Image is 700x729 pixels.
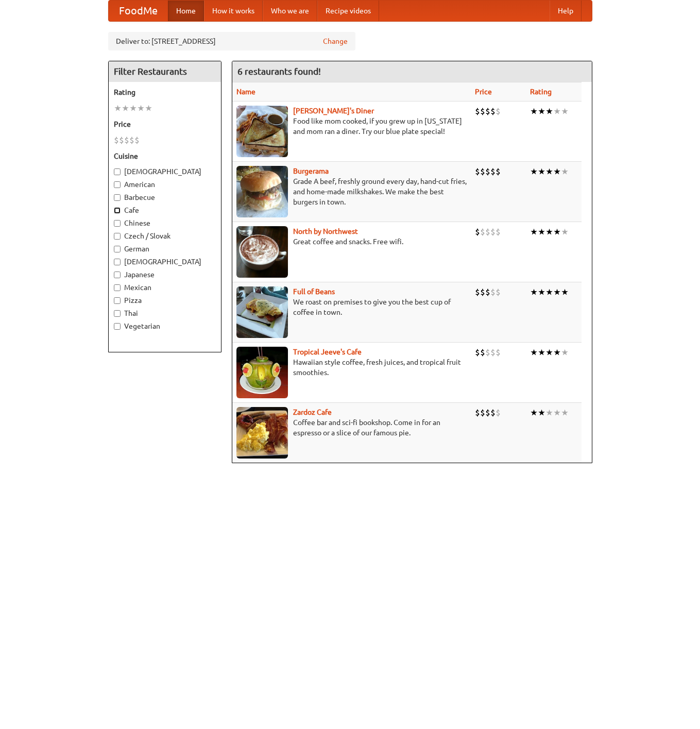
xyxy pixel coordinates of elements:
[490,226,496,238] li: $
[475,166,480,177] li: $
[114,166,216,177] label: [DEMOGRAPHIC_DATA]
[490,347,496,358] li: $
[114,246,121,252] input: German
[480,347,485,358] li: $
[530,106,538,117] li: ★
[293,408,332,416] b: Zardoz Cafe
[553,106,561,117] li: ★
[480,106,485,117] li: $
[237,66,321,76] ng-pluralize: 6 restaurants found!
[553,166,561,177] li: ★
[114,323,121,330] input: Vegetarian
[114,194,121,201] input: Barbecue
[561,166,569,177] li: ★
[204,1,263,21] a: How it works
[114,103,122,114] li: ★
[530,407,538,418] li: ★
[114,257,216,267] label: [DEMOGRAPHIC_DATA]
[485,286,490,298] li: $
[553,286,561,298] li: ★
[114,181,121,188] input: American
[137,103,145,114] li: ★
[480,166,485,177] li: $
[114,87,216,97] h5: Rating
[134,134,140,146] li: $
[108,32,355,50] div: Deliver to: [STREET_ADDRESS]
[114,207,121,214] input: Cafe
[530,166,538,177] li: ★
[236,297,467,317] p: We roast on premises to give you the best cup of coffee in town.
[114,205,216,215] label: Cafe
[114,151,216,161] h5: Cuisine
[475,226,480,238] li: $
[114,134,119,146] li: $
[293,287,335,296] a: Full of Beans
[236,407,288,459] img: zardoz.jpg
[496,347,501,358] li: $
[236,176,467,207] p: Grade A beef, freshly ground every day, hand-cut fries, and home-made milkshakes. We make the bes...
[114,269,216,280] label: Japanese
[496,286,501,298] li: $
[538,407,545,418] li: ★
[561,226,569,238] li: ★
[496,407,501,418] li: $
[480,226,485,238] li: $
[561,407,569,418] li: ★
[561,106,569,117] li: ★
[475,286,480,298] li: $
[553,226,561,238] li: ★
[496,166,501,177] li: $
[114,168,121,175] input: [DEMOGRAPHIC_DATA]
[293,107,374,115] a: [PERSON_NAME]'s Diner
[530,226,538,238] li: ★
[114,272,121,278] input: Japanese
[490,286,496,298] li: $
[114,231,216,241] label: Czech / Slovak
[530,286,538,298] li: ★
[236,88,255,96] a: Name
[293,227,358,235] a: North by Northwest
[114,119,216,129] h5: Price
[545,106,553,117] li: ★
[545,407,553,418] li: ★
[550,1,582,21] a: Help
[561,286,569,298] li: ★
[317,1,379,21] a: Recipe videos
[236,347,288,398] img: jeeves.jpg
[490,166,496,177] li: $
[236,417,467,438] p: Coffee bar and sci-fi bookshop. Come in for an espresso or a slice of our famous pie.
[236,116,467,137] p: Food like mom cooked, if you grew up in [US_STATE] and mom ran a diner. Try our blue plate special!
[538,106,545,117] li: ★
[114,179,216,190] label: American
[545,166,553,177] li: ★
[496,106,501,117] li: $
[538,347,545,358] li: ★
[538,286,545,298] li: ★
[475,407,480,418] li: $
[114,233,121,240] input: Czech / Slovak
[545,347,553,358] li: ★
[122,103,129,114] li: ★
[293,167,329,175] a: Burgerama
[129,134,134,146] li: $
[485,407,490,418] li: $
[129,103,137,114] li: ★
[114,259,121,265] input: [DEMOGRAPHIC_DATA]
[475,347,480,358] li: $
[236,357,467,378] p: Hawaiian style coffee, fresh juices, and tropical fruit smoothies.
[114,244,216,254] label: German
[490,407,496,418] li: $
[475,106,480,117] li: $
[485,166,490,177] li: $
[236,226,288,278] img: north.jpg
[480,407,485,418] li: $
[553,407,561,418] li: ★
[114,310,121,317] input: Thai
[293,348,362,356] b: Tropical Jeeve's Cafe
[109,1,168,21] a: FoodMe
[114,308,216,318] label: Thai
[114,282,216,293] label: Mexican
